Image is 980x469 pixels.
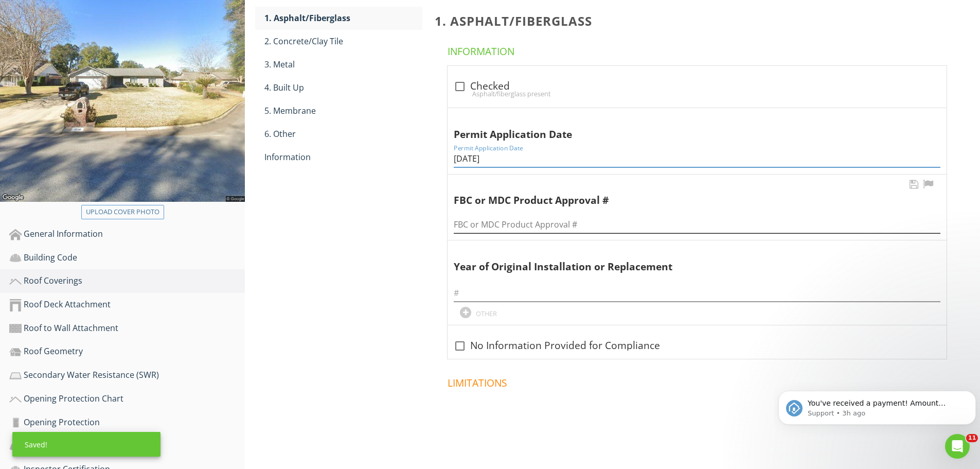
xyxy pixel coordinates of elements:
[9,298,245,311] div: Roof Deck Attachment
[774,369,980,441] iframe: Intercom notifications message
[9,392,245,406] div: Opening Protection Chart
[264,105,422,117] div: 5. Membrane
[264,151,422,163] div: Information
[454,112,916,142] div: Permit Application Date
[476,309,497,318] div: OTHER
[264,35,422,47] div: 2. Concrete/Clay Tile
[945,434,970,459] iframe: Intercom live chat
[264,81,422,94] div: 4. Built Up
[454,179,916,209] div: FBC or MDC Product Approval #
[264,12,422,24] div: 1. Asphalt/Fiberglass
[9,416,245,429] div: Opening Protection
[454,245,916,274] div: Year of Original Installation or Replacement
[9,345,245,358] div: Roof Geometry
[12,432,161,457] div: Saved!
[9,439,245,453] div: Inspector Information
[264,128,422,140] div: 6. Other
[9,228,245,241] div: General Information
[454,216,940,233] input: FBC or MDC Product Approval #
[264,58,422,71] div: 3. Metal
[966,434,978,442] span: 11
[448,41,951,58] h4: Information
[9,274,245,288] div: Roof Coverings
[454,90,940,98] div: Asphalt/fiberglass present
[454,150,940,167] input: Permit Application Date
[86,207,159,217] div: Upload cover photo
[9,251,245,265] div: Building Code
[9,369,245,382] div: Secondary Water Resistance (SWR)
[9,322,245,335] div: Roof to Wall Attachment
[448,372,951,390] h4: Limitations
[81,205,164,219] button: Upload cover photo
[435,14,964,28] h3: 1. Asphalt/Fiberglass
[454,285,940,302] input: #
